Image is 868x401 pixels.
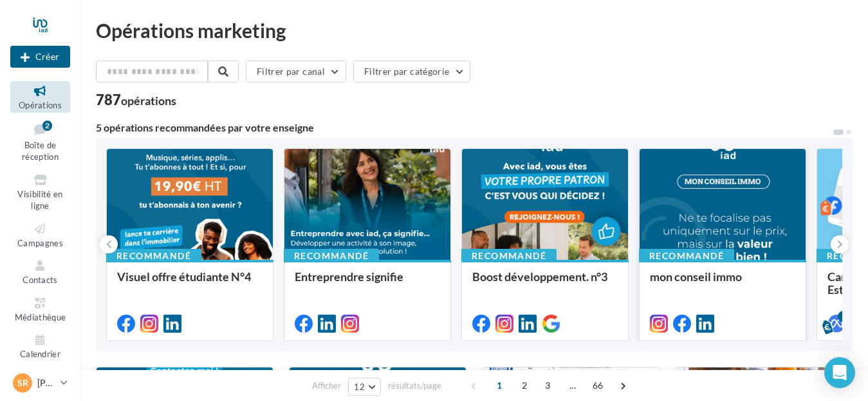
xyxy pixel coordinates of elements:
[121,95,176,106] div: opérations
[824,357,855,388] div: Open Intercom Messenger
[37,377,55,389] p: [PERSON_NAME]
[650,269,742,284] span: mon conseil immo
[15,312,66,322] span: Médiathèque
[295,269,403,284] span: Entreprendre signifie
[17,189,62,211] span: Visibilité en ligne
[23,275,58,285] span: Contacts
[348,378,381,396] button: 12
[10,170,70,214] a: Visibilité en ligne
[284,249,379,263] div: Recommandé
[96,93,176,107] div: 787
[10,371,70,395] a: SR [PERSON_NAME]
[312,380,341,392] span: Afficher
[10,330,70,362] a: Calendrier
[838,311,849,322] div: 5
[562,375,583,396] span: ...
[106,249,201,263] div: Recommandé
[514,375,535,396] span: 2
[10,219,70,251] a: Campagnes
[10,256,70,288] a: Contacts
[353,61,470,83] button: Filtrer par catégorie
[96,21,853,40] div: Opérations marketing
[10,293,70,325] a: Médiathèque
[22,140,59,162] span: Boîte de réception
[639,249,734,263] div: Recommandé
[19,100,62,110] span: Opérations
[537,375,558,396] span: 3
[388,380,441,392] span: résultats/page
[42,121,52,131] div: 2
[246,61,346,83] button: Filtrer par canal
[587,375,609,396] span: 66
[117,269,251,284] span: Visuel offre étudiante N°4
[20,349,60,359] span: Calendrier
[17,377,28,389] span: SR
[10,46,70,68] div: Nouvelle campagne
[10,46,70,68] button: Créer
[489,375,510,396] span: 1
[461,249,557,263] div: Recommandé
[17,238,63,248] span: Campagnes
[96,122,832,133] div: 5 opérations recommandées par votre enseigne
[472,269,607,284] span: Boost développement. n°3
[354,382,365,392] span: 12
[10,118,70,165] a: Boîte de réception2
[10,81,70,113] a: Opérations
